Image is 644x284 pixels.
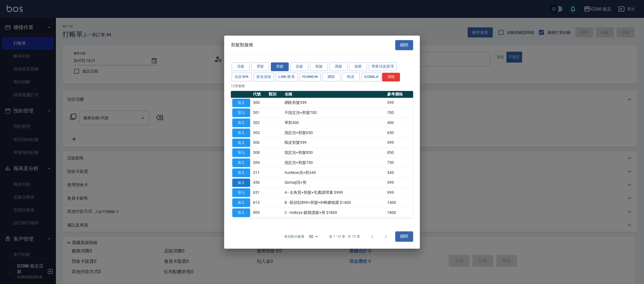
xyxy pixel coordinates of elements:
[395,232,413,242] button: 關閉
[284,234,304,239] p: 每頁顯示數量
[276,73,298,81] button: LINE 酷卷
[283,168,386,178] td: FunNow洗+剪349
[232,178,250,187] button: 加入
[349,62,367,71] button: 接髮
[232,128,250,137] button: 加入
[283,108,386,118] td: 不指定洗+剪髮700
[386,198,413,208] td: 1400
[386,168,413,178] td: 349
[232,139,250,147] button: 加入
[252,128,267,138] td: 303
[252,98,267,108] td: 300
[232,208,250,217] button: 加入
[322,73,340,81] button: 網路
[310,62,328,71] button: 梳髮
[386,128,413,138] td: 650
[386,178,413,188] td: 399
[386,91,413,98] th: 參考價格
[283,188,386,198] td: A - 去角質+剪髮+毛囊調理素 $999
[386,138,413,148] td: 399
[386,108,413,118] td: 700
[251,62,269,71] button: 燙髮
[232,188,250,197] button: 加入
[252,91,267,98] th: 代號
[232,99,250,107] button: 加入
[232,109,250,117] button: 加入
[252,158,267,168] td: 309
[252,148,267,158] td: 308
[329,234,360,239] p: 第 1–12 筆 共 12 筆
[252,168,267,178] td: 311
[283,138,386,148] td: 蝦皮剪髮399
[232,168,250,177] button: 加入
[267,91,283,98] th: 類別
[283,128,386,138] td: 指定洗+剪髮650
[386,188,413,198] td: 999
[232,118,250,127] button: 加入
[307,229,320,244] div: 50
[231,83,413,89] p: 12 筆服務
[283,178,386,188] td: Gomaji洗+剪
[299,73,321,81] button: FUNNOW
[283,98,386,108] td: 網路剪髮399
[254,73,274,81] button: 會員儲值
[361,73,381,81] button: Gomaji
[283,91,386,98] th: 名稱
[283,198,386,208] td: B - 新頭刮899+剪髮+ih蜂膠精露 $1400
[252,198,267,208] td: 813
[369,62,397,71] button: 專業頭皮護理
[342,73,360,81] button: 蝦皮
[386,158,413,168] td: 750
[252,178,267,188] td: 456
[252,188,267,198] td: 631
[232,62,250,71] button: 洗髮
[232,198,250,207] button: 加入
[231,42,253,48] span: 剪髮類服務
[232,73,252,81] button: 頭皮SPA
[386,208,413,218] td: 1800
[386,118,413,128] td: 400
[330,62,347,71] button: 護髮
[252,208,267,218] td: 909
[232,158,250,167] button: 加入
[290,62,308,71] button: 染髮
[252,138,267,148] td: 306
[386,98,413,108] td: 399
[283,208,386,218] td: C - Inebrya 髮膜護髮+剪 $1800
[283,148,386,158] td: 指定洗+剪髮850
[283,158,386,168] td: 指定洗+剪髮750
[232,149,250,157] button: 加入
[271,62,289,71] button: 剪髮
[252,118,267,128] td: 302
[386,148,413,158] td: 850
[283,118,386,128] td: 單剪400
[395,40,413,50] button: 關閉
[252,108,267,118] td: 301
[382,73,400,81] button: 清除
